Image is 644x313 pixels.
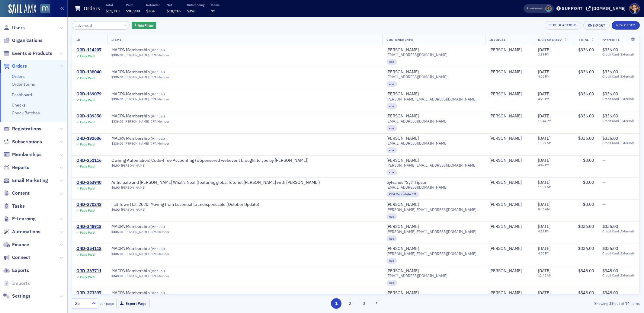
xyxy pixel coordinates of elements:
[602,69,618,75] span: $336.00
[12,164,29,171] span: Reports
[111,120,123,123] span: $336.00
[583,158,594,163] span: $0.00
[12,267,29,274] span: Exports
[76,91,101,97] a: ORD-169079
[80,231,95,235] div: Fully Paid
[629,3,640,14] span: Profile
[99,301,114,306] label: per page
[538,136,550,141] span: [DATE]
[489,69,522,75] div: [PERSON_NAME]
[12,50,52,57] span: Events & Products
[3,254,30,261] a: Connect
[489,158,530,163] span: Dorothy Martin
[111,224,187,229] span: MACPA Membership
[111,69,187,75] span: MACPA Membership
[489,136,530,141] span: Mark Figley
[3,293,30,299] a: Settings
[386,268,419,274] div: [PERSON_NAME]
[578,136,594,141] span: $336.00
[489,47,530,53] span: Mark Figley
[12,92,32,97] a: Dashboard
[187,8,195,13] span: $396
[3,139,42,145] a: Subscriptions
[76,158,101,163] div: ORD-251116
[125,252,149,256] a: [PERSON_NAME]
[151,75,169,79] div: CPA Member
[76,268,101,274] div: ORD-367711
[151,69,165,74] span: ( Annual )
[12,241,29,248] span: Finance
[538,69,550,75] span: [DATE]
[602,53,635,56] span: Credit Card (External)
[111,53,123,57] span: $336.00
[592,6,626,11] div: [DOMAIN_NAME]
[538,47,550,53] span: [DATE]
[489,202,522,207] div: [PERSON_NAME]
[125,230,149,234] a: [PERSON_NAME]
[489,69,530,75] span: Timothy Strasdauskas
[3,177,48,184] a: Email Marketing
[111,230,123,234] span: $336.00
[386,91,419,97] div: [PERSON_NAME]
[80,187,95,190] div: Fully Paid
[12,293,30,299] span: Settings
[121,164,145,168] a: [PERSON_NAME]
[111,37,122,42] span: Items
[527,6,542,11] span: Viewing
[489,158,522,163] a: [PERSON_NAME]
[76,224,101,229] div: ORD-348918
[3,190,30,196] a: Content
[489,113,522,119] a: [PERSON_NAME]
[121,186,145,190] a: [PERSON_NAME]
[578,224,594,229] span: $336.00
[538,185,552,189] time: 11:07 AM
[3,203,25,209] a: Tasks
[3,126,41,132] a: Registrations
[489,37,505,42] span: Invoicee
[111,142,123,145] span: $336.00
[358,298,369,309] button: 3
[76,246,101,251] div: ORD-354118
[538,224,550,229] span: [DATE]
[3,37,43,44] a: Organizations
[146,3,160,7] p: Refunded
[386,158,419,163] a: [PERSON_NAME]
[386,37,413,42] span: Customer Info
[538,119,551,123] time: 11:44 PM
[12,151,42,158] span: Memberships
[80,76,95,80] div: Fully Paid
[489,180,522,185] a: [PERSON_NAME]
[3,241,29,248] a: Finance
[8,4,36,14] a: SailAMX
[111,246,187,251] a: MACPA Membership (Annual)
[151,113,165,118] span: ( Annual )
[386,185,447,190] span: [EMAIL_ADDRESS][DOMAIN_NAME]
[76,37,80,42] span: ID
[12,177,48,184] span: Email Marketing
[111,158,309,163] a: Owning Automation: Code-Free Accounting (a Sponsored webevent brought to you by [PERSON_NAME])
[111,180,320,185] a: Anticipate and [PERSON_NAME] What’s Next (featuring global futurist [PERSON_NAME] with [PERSON_NA...
[3,216,36,222] a: E-Learning
[76,290,101,296] a: ORD-373397
[76,202,101,207] a: ORD-270248
[593,24,605,27] div: Export
[76,69,101,75] a: ORD-138040
[386,119,447,123] span: [EMAIL_ADDRESS][DOMAIN_NAME]
[12,102,26,108] a: Checks
[602,224,618,229] span: $336.00
[84,5,100,12] h1: Orders
[489,246,530,251] span: Dorothy Martin
[132,22,156,29] button: AddFilter
[12,190,30,196] span: Content
[126,3,140,7] p: Paid
[386,53,447,57] span: [EMAIL_ADDRESS][DOMAIN_NAME]
[386,180,428,185] div: Sylvanus "Syl" Tipson
[489,268,522,274] a: [PERSON_NAME]
[386,81,397,87] div: cpa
